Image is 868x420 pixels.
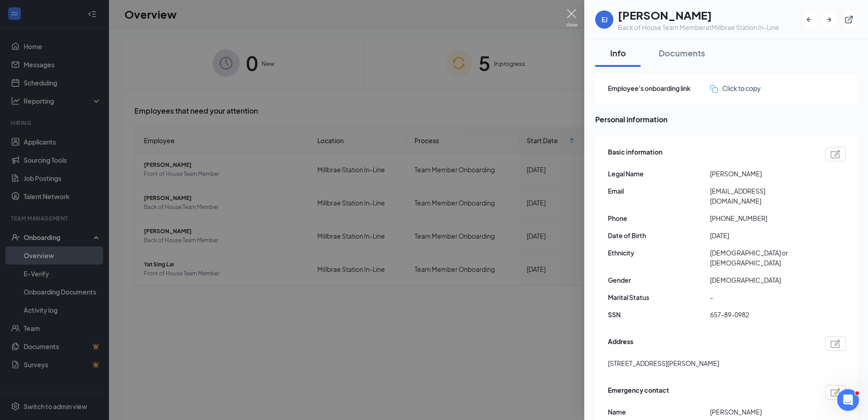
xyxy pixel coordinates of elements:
[821,11,837,28] button: ArrowRight
[801,11,817,28] button: ArrowLeftNew
[604,47,631,59] div: Info
[710,230,812,240] span: [DATE]
[837,389,859,411] iframe: Intercom live chat
[608,310,710,320] span: SSN
[608,336,633,351] span: Address
[608,407,710,417] span: Name
[602,15,607,24] div: EJ
[595,114,857,125] span: Personal information
[608,213,710,223] span: Phone
[608,169,710,179] span: Legal Name
[618,7,779,23] h1: [PERSON_NAME]
[608,230,710,240] span: Date of Birth
[710,83,761,93] button: Click to copy
[710,310,812,320] span: 657-89-0982
[844,15,853,24] svg: ExternalLink
[618,23,779,32] div: Back of House Team Member at Millbrae Station In-Line
[710,169,812,179] span: [PERSON_NAME]
[710,186,812,206] span: [EMAIL_ADDRESS][DOMAIN_NAME]
[841,11,857,28] button: ExternalLink
[710,275,812,285] span: [DEMOGRAPHIC_DATA]
[710,248,812,268] span: [DEMOGRAPHIC_DATA] or [DEMOGRAPHIC_DATA]
[608,248,710,258] span: Ethnicity
[608,358,719,368] span: [STREET_ADDRESS][PERSON_NAME]
[659,47,705,59] div: Documents
[608,147,662,161] span: Basic information
[710,407,812,417] span: [PERSON_NAME]
[608,385,669,400] span: Emergency contact
[608,292,710,302] span: Marital Status
[804,15,814,24] svg: ArrowLeftNew
[824,15,833,24] svg: ArrowRight
[710,292,812,302] span: -
[608,83,710,93] span: Employee's onboarding link
[608,186,710,196] span: Email
[710,213,812,223] span: [PHONE_NUMBER]
[710,85,718,93] img: click-to-copy.71757273a98fde459dfc.svg
[608,275,710,285] span: Gender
